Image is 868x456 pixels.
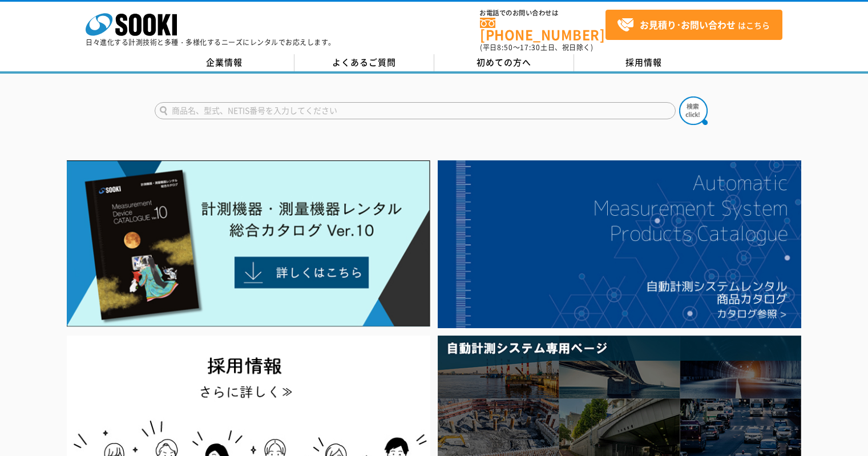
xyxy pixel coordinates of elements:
span: (平日 ～ 土日、祝日除く) [480,42,593,53]
span: 17:30 [520,42,540,53]
span: 8:50 [497,42,513,53]
a: [PHONE_NUMBER] [480,18,605,41]
img: btn_search.png [679,96,708,125]
input: 商品名、型式、NETIS番号を入力してください [155,102,676,119]
img: 自動計測システムカタログ [438,160,801,328]
a: 採用情報 [574,54,714,71]
strong: お見積り･お問い合わせ [640,18,736,31]
img: Catalog Ver10 [67,160,430,327]
span: 初めての方へ [477,56,531,68]
a: 企業情報 [155,54,294,71]
a: よくあるご質問 [294,54,434,71]
span: はこちら [617,17,770,34]
p: 日々進化する計測技術と多種・多様化するニーズにレンタルでお応えします。 [86,39,336,46]
a: お見積り･お問い合わせはこちら [605,10,782,40]
span: お電話でのお問い合わせは [480,10,605,17]
a: 初めての方へ [434,54,574,71]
